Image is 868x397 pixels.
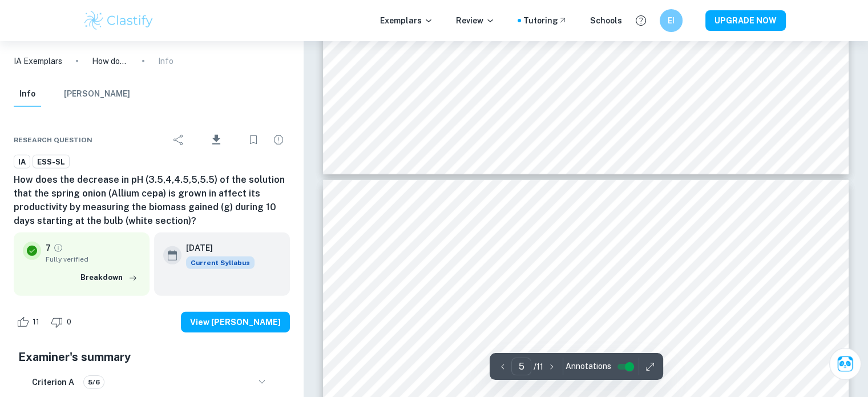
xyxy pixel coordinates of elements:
[53,243,63,253] a: Grade fully verified
[92,55,128,67] p: How does the decrease in pH (3.5,4,4.5,5,5.5) of the solution that the spring onion (Allium cepa)...
[380,14,433,27] p: Exemplars
[14,313,46,331] div: Like
[181,312,290,332] button: View [PERSON_NAME]
[32,376,74,388] h6: Criterion A
[167,129,190,151] div: Share
[33,157,69,168] span: ESS-SL
[242,129,265,151] div: Bookmark
[14,157,30,168] span: IA
[46,254,140,264] span: Fully verified
[14,55,62,67] a: IA Exemplars
[48,313,78,331] div: Dislike
[46,242,51,254] p: 7
[705,10,786,31] button: UPGRADE NOW
[631,11,651,30] button: Help and Feedback
[186,256,255,269] span: Current Syllabus
[158,55,173,67] p: Info
[14,135,92,145] span: Research question
[267,129,290,151] div: Report issue
[523,14,567,27] a: Tutoring
[26,316,46,328] span: 11
[186,242,245,254] h6: [DATE]
[33,155,70,169] a: ESS-SL
[566,360,611,372] span: Annotations
[14,82,41,107] button: Info
[534,360,543,373] p: / 11
[60,316,78,328] span: 0
[456,14,495,27] p: Review
[192,125,240,155] div: Download
[590,14,622,27] a: Schools
[14,173,290,228] h6: How does the decrease in pH (3.5,4,4.5,5,5.5) of the solution that the spring onion (Allium cepa)...
[186,256,255,269] div: This exemplar is based on the current syllabus. Feel free to refer to it for inspiration/ideas wh...
[14,155,30,169] a: IA
[78,269,140,286] button: Breakdown
[660,9,683,32] button: EI
[84,377,104,387] span: 5/6
[64,82,130,107] button: [PERSON_NAME]
[83,9,155,32] img: Clastify logo
[829,348,861,380] button: Ask Clai
[18,348,285,366] h5: Examiner's summary
[664,14,677,27] h6: EI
